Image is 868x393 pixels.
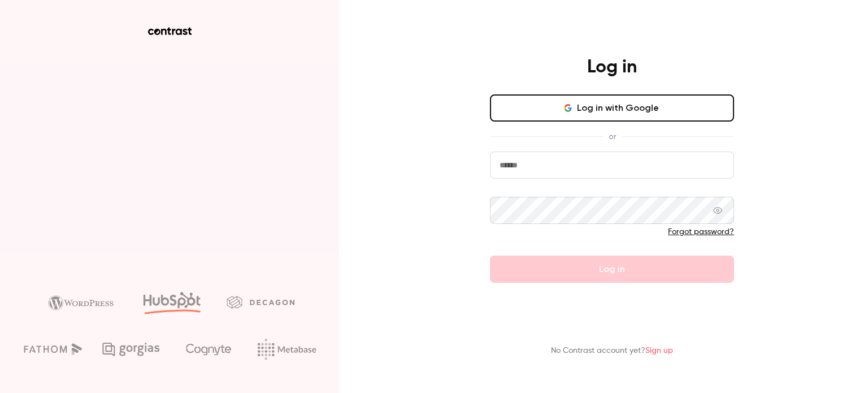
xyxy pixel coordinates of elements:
a: Forgot password? [668,228,734,236]
img: decagon [227,296,294,308]
p: No Contrast account yet? [551,345,673,357]
h4: Log in [587,56,637,79]
span: or [603,131,622,142]
button: Log in with Google [490,94,734,122]
a: Sign up [645,347,673,355]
